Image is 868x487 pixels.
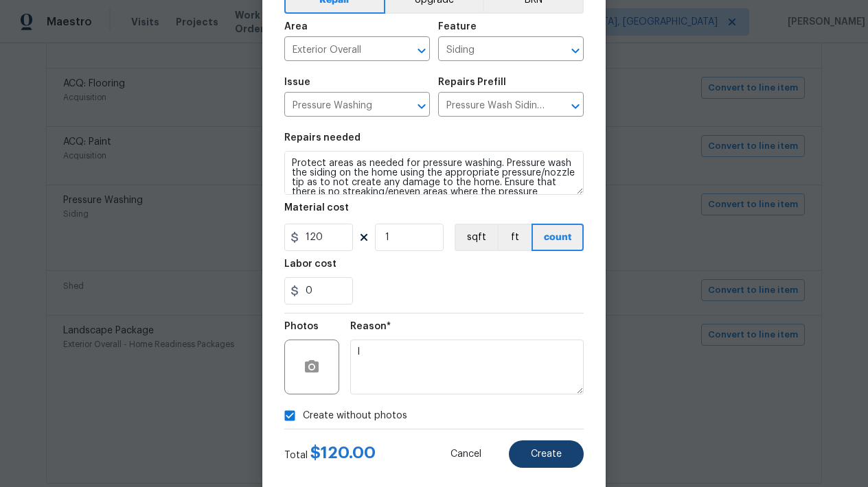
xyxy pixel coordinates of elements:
h5: Material cost [284,203,349,213]
button: count [532,224,584,251]
button: Open [412,41,431,60]
span: Create without photos [303,409,407,423]
button: ft [497,224,532,251]
span: $ 120.00 [310,444,376,461]
h5: Repairs Prefill [438,78,506,87]
h5: Area [284,22,308,32]
button: Cancel [429,440,503,468]
h5: Photos [284,322,319,331]
textarea: Protect areas as needed for pressure washing. Pressure wash the siding on the home using the appr... [284,151,584,195]
h5: Feature [438,22,477,32]
button: Open [566,41,585,60]
h5: Issue [284,78,310,87]
textarea: l [350,340,584,394]
span: Cancel [450,449,481,460]
button: sqft [455,224,497,251]
button: Create [509,440,584,468]
button: Open [566,97,585,116]
div: Total [284,446,376,462]
button: Open [412,97,431,116]
span: Create [531,449,562,460]
h5: Labor cost [284,259,336,269]
h5: Reason* [350,322,391,331]
h5: Repairs needed [284,133,361,143]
